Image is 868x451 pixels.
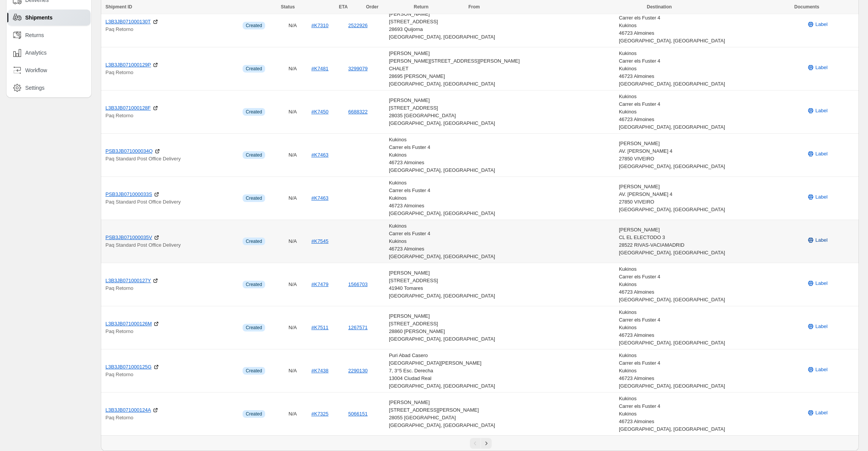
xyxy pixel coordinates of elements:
[105,26,238,33] p: Paq Retorno
[815,366,828,373] span: Label
[105,234,152,241] a: PSB3JB071000035V
[802,148,832,160] button: Label
[802,320,832,333] button: Label
[619,309,802,347] div: Kukinos Carrer els Fuster 4 Kukinos 46723 Almoines [GEOGRAPHIC_DATA], [GEOGRAPHIC_DATA]
[105,61,151,69] a: L3B3JB071000129P
[311,411,329,417] a: #K7325
[246,238,262,244] span: Created
[25,31,44,39] span: Returns
[802,61,832,74] button: Label
[105,198,238,206] p: Paq Standard Post Office Delivery
[366,4,379,10] span: Order
[105,191,152,198] a: PSB3JB071000033S
[815,409,828,417] span: Label
[389,222,614,260] div: Kukinos Carrer els Fuster 4 Kukinos 46723 Almoines [GEOGRAPHIC_DATA], [GEOGRAPHIC_DATA]
[286,349,309,393] td: N/A
[246,281,262,288] span: Created
[389,399,614,429] div: [PERSON_NAME] [STREET_ADDRESS][PERSON_NAME] 28055 [GEOGRAPHIC_DATA] [GEOGRAPHIC_DATA], [GEOGRAPHI...
[389,10,614,41] div: [PERSON_NAME] [STREET_ADDRESS] 28693 Quijorna [GEOGRAPHIC_DATA], [GEOGRAPHIC_DATA]
[389,136,614,174] div: Kukinos Carrer els Fuster 4 Kukinos 46723 Almoines [GEOGRAPHIC_DATA], [GEOGRAPHIC_DATA]
[815,21,828,28] span: Label
[815,323,828,330] span: Label
[25,49,47,57] span: Analytics
[481,438,492,449] button: Next
[348,325,368,330] button: 1267571
[105,414,238,422] p: Paq Retorno
[25,84,45,92] span: Settings
[348,368,368,373] button: 2290130
[105,69,238,76] p: Paq Retorno
[105,147,153,155] a: PSB3JB071000034Q
[286,4,309,47] td: N/A
[815,64,828,71] span: Label
[105,371,238,378] p: Paq Retorno
[286,393,309,436] td: N/A
[105,277,151,285] a: L3B3JB071000127Y
[794,4,819,10] span: Documents
[389,352,614,390] div: Puri Abad Casero [GEOGRAPHIC_DATA][PERSON_NAME] 7, 3°5 Esc. Derecha 13004 Ciudad Real [GEOGRAPHIC...
[815,280,828,287] span: Label
[311,109,329,115] a: #K7450
[311,281,329,287] a: #K7479
[246,325,262,331] span: Created
[311,23,329,28] a: #K7310
[802,18,832,31] button: Label
[348,23,368,28] button: 2522926
[348,281,368,287] button: 1566703
[619,226,802,257] div: [PERSON_NAME] CL EL ELECTODO 3 28522 RIVAS-VACIAMADRID [GEOGRAPHIC_DATA], [GEOGRAPHIC_DATA]
[468,4,480,10] span: From
[105,241,238,249] p: Paq Standard Post Office Delivery
[619,183,802,213] div: [PERSON_NAME] AV. [PERSON_NAME] 4 27850 VIVEIRO [GEOGRAPHIC_DATA], [GEOGRAPHIC_DATA]
[311,325,329,330] a: #K7511
[286,220,309,263] td: N/A
[815,150,828,158] span: Label
[311,368,329,373] a: #K7438
[105,112,238,120] p: Paq Retorno
[105,104,151,112] a: L3B3JB071000128F
[619,140,802,170] div: [PERSON_NAME] AV. [PERSON_NAME] 4 27850 VIVEIRO [GEOGRAPHIC_DATA], [GEOGRAPHIC_DATA]
[25,14,53,21] span: Shipments
[802,105,832,117] button: Label
[815,193,828,201] span: Label
[389,179,614,217] div: Kukinos Carrer els Fuster 4 Kukinos 46723 Almoines [GEOGRAPHIC_DATA], [GEOGRAPHIC_DATA]
[389,50,614,88] div: [PERSON_NAME] [PERSON_NAME][STREET_ADDRESS][PERSON_NAME] CHALET 28695 [PERSON_NAME] [GEOGRAPHIC_D...
[101,435,859,451] nav: Pagination
[246,109,262,115] span: Created
[311,238,329,244] a: #K7545
[246,152,262,158] span: Created
[105,320,152,328] a: L3B3JB071000126M
[414,4,429,10] span: Return
[802,277,832,289] button: Label
[286,177,309,220] td: N/A
[802,234,832,246] button: Label
[246,368,262,374] span: Created
[281,4,295,10] span: Status
[286,263,309,306] td: N/A
[105,4,132,10] span: Shipment ID
[311,152,329,158] a: #K7463
[339,4,348,10] span: ETA
[802,191,832,203] button: Label
[246,411,262,417] span: Created
[647,4,672,10] span: Destination
[286,134,309,177] td: N/A
[815,107,828,115] span: Label
[619,265,802,304] div: Kukinos Carrer els Fuster 4 Kukinos 46723 Almoines [GEOGRAPHIC_DATA], [GEOGRAPHIC_DATA]
[105,406,151,414] a: L3B3JB071000124A
[105,18,151,26] a: L3B3JB071000130T
[619,395,802,433] div: Kukinos Carrer els Fuster 4 Kukinos 46723 Almoines [GEOGRAPHIC_DATA], [GEOGRAPHIC_DATA]
[246,23,262,29] span: Created
[311,66,329,71] a: #K7481
[311,195,329,201] a: #K7463
[348,411,368,417] button: 5066151
[619,93,802,131] div: Kukinos Carrer els Fuster 4 Kukinos 46723 Almoines [GEOGRAPHIC_DATA], [GEOGRAPHIC_DATA]
[246,66,262,72] span: Created
[286,47,309,91] td: N/A
[246,195,262,201] span: Created
[619,6,802,45] div: Kukinos Carrer els Fuster 4 Kukinos 46723 Almoines [GEOGRAPHIC_DATA], [GEOGRAPHIC_DATA]
[105,363,152,371] a: L3B3JB071000125G
[105,285,238,292] p: Paq Retorno
[286,306,309,349] td: N/A
[286,91,309,134] td: N/A
[389,312,614,343] div: [PERSON_NAME] [STREET_ADDRESS] 28860 [PERSON_NAME] [GEOGRAPHIC_DATA], [GEOGRAPHIC_DATA]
